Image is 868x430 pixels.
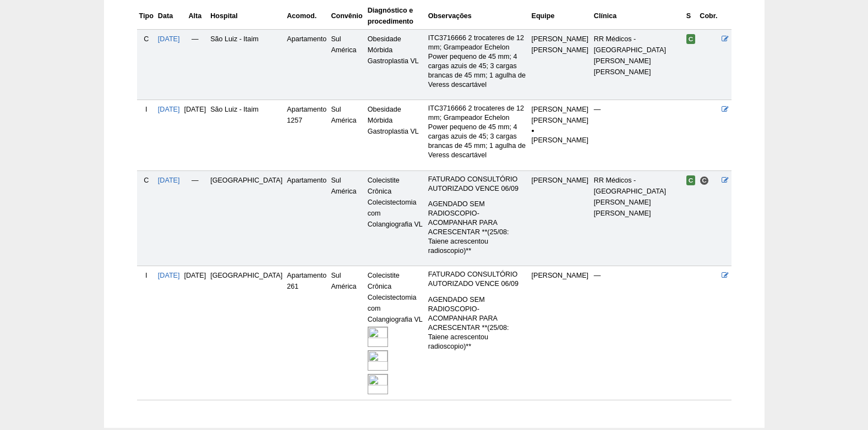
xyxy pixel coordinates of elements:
span: Confirmada [686,175,696,185]
p: AGENDADO SEM RADIOSCOPIO- ACOMPANHAR PARA ACRESCENTAR **(25/08: Taiene acrescentou radioscopio)** [428,200,527,256]
span: [DATE] [184,106,206,113]
p: FATURADO CONSULTÓRIO AUTORIZADO VENCE 06/09 [428,175,527,194]
p: FATURADO CONSULTÓRIO AUTORIZADO VENCE 06/09 [428,270,527,289]
a: [DATE] [158,106,180,113]
td: Sul América [329,266,365,400]
td: Colecistite Crônica Colecistectomia com Colangiografia VL [365,170,426,266]
p: AGENDADO SEM RADIOSCOPIO- ACOMPANHAR PARA ACRESCENTAR **(25/08: Taiene acrescentou radioscopio)** [428,295,527,351]
td: Apartamento [285,29,329,100]
th: S [684,3,698,30]
div: I [139,270,154,281]
td: Colecistite Crônica Colecistectomia com Colangiografia VL [365,266,426,400]
td: São Luiz - Itaim [208,100,285,170]
td: Obesidade Mórbida Gastroplastia VL [365,29,426,100]
th: Data [156,3,182,30]
span: [DATE] [184,272,206,279]
th: Clínica [592,3,684,30]
td: [GEOGRAPHIC_DATA] [208,266,285,400]
th: Observações [426,3,529,30]
div: [PERSON_NAME] [532,115,589,126]
td: Apartamento 1257 [285,100,329,170]
td: [PERSON_NAME] [529,100,592,170]
td: RR Médicos - [GEOGRAPHIC_DATA][PERSON_NAME][PERSON_NAME] [592,170,684,266]
td: [PERSON_NAME] [529,266,592,400]
th: Diagnóstico e procedimento [365,3,426,30]
span: Consultório [700,176,709,185]
li: [PERSON_NAME] [532,126,589,145]
td: — [182,170,209,266]
a: [DATE] [158,177,180,184]
th: Equipe [529,3,592,30]
th: Alta [182,3,209,30]
th: Acomod. [285,3,329,30]
p: ITC3716666 2 trocateres de 12 mm; Grampeador Echelon Power pequeno de 45 mm; 4 cargas azuis de 45... [428,104,527,160]
td: — [592,266,684,400]
td: São Luiz - Itaim [208,29,285,100]
td: Obesidade Mórbida Gastroplastia VL [365,100,426,170]
td: [PERSON_NAME] [529,170,592,266]
td: — [592,100,684,170]
a: [DATE] [158,272,180,279]
td: [PERSON_NAME] [529,29,592,100]
p: ITC3716666 2 trocateres de 12 mm; Grampeador Echelon Power pequeno de 45 mm; 4 cargas azuis de 45... [428,34,527,90]
td: Sul América [329,29,365,100]
div: C [139,34,154,45]
th: Hospital [208,3,285,30]
div: C [139,175,154,186]
span: Confirmada [686,34,696,44]
th: Cobr. [697,3,719,30]
td: — [182,29,209,100]
div: I [139,104,154,115]
th: Convênio [329,3,365,30]
th: Tipo [137,3,156,30]
td: [GEOGRAPHIC_DATA] [208,170,285,266]
a: [DATE] [158,35,180,43]
td: RR Médicos - [GEOGRAPHIC_DATA][PERSON_NAME][PERSON_NAME] [592,29,684,100]
div: [PERSON_NAME] [532,45,589,56]
td: Apartamento [285,170,329,266]
td: Sul América [329,100,365,170]
td: Sul América [329,170,365,266]
td: Apartamento 261 [285,266,329,400]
